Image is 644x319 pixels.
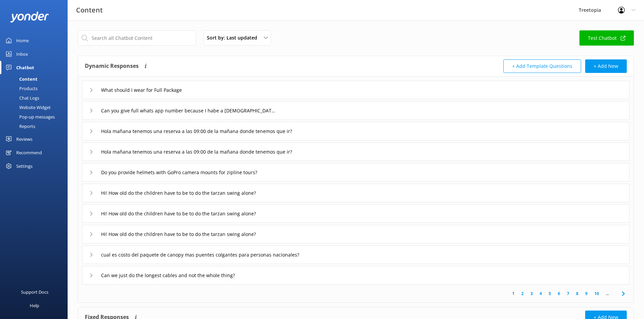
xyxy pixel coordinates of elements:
[16,132,32,146] div: Reviews
[16,34,29,47] div: Home
[554,290,564,297] a: 6
[207,34,261,42] span: Sort by: Last updated
[591,290,602,297] a: 10
[573,290,582,297] a: 8
[4,74,38,84] div: Content
[76,5,103,16] h3: Content
[4,84,68,93] a: Products
[4,93,68,103] a: Chat Logs
[16,47,28,61] div: Inbox
[582,290,591,297] a: 9
[4,84,38,93] div: Products
[503,59,581,73] button: + Add Template Questions
[4,122,68,131] a: Reports
[30,299,39,312] div: Help
[10,11,49,23] img: yonder-white-logo.png
[536,290,545,297] a: 4
[564,290,573,297] a: 7
[579,30,634,46] a: Test Chatbot
[4,112,55,122] div: Pop-up messages
[509,290,518,297] a: 1
[585,59,627,73] button: + Add New
[16,61,34,74] div: Chatbot
[4,112,68,122] a: Pop-up messages
[4,122,35,131] div: Reports
[545,290,554,297] a: 5
[4,103,68,112] a: Website Widget
[4,103,51,112] div: Website Widget
[4,74,68,84] a: Content
[16,146,42,159] div: Recommend
[78,30,196,46] input: Search all Chatbot Content
[21,285,48,299] div: Support Docs
[602,290,612,297] span: ...
[527,290,536,297] a: 3
[4,93,39,103] div: Chat Logs
[518,290,527,297] a: 2
[85,59,139,73] h4: Dynamic Responses
[16,159,32,173] div: Settings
